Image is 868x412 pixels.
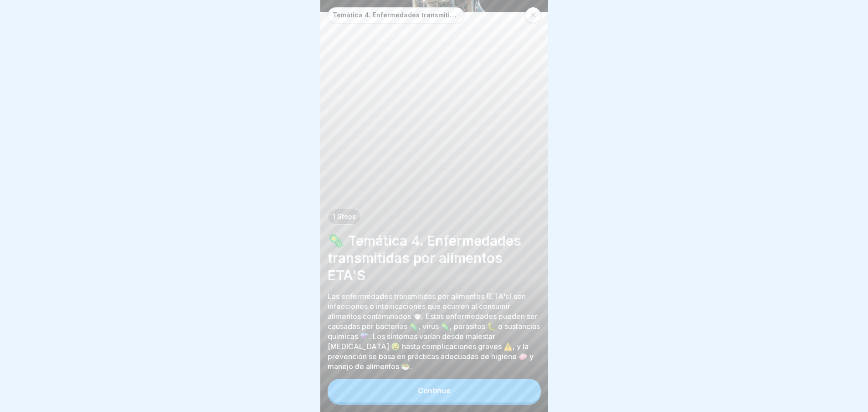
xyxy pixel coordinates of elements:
button: Continue [328,379,541,402]
p: Temática 4. Enfermedades transmitidas por alimentos ETA'S [333,11,459,19]
p: Las enfermedades transmitidas por alimentos (ETA's) son infecciones o intoxicaciones que ocurren ... [328,291,541,371]
div: Continue [418,386,451,395]
p: 1 Steps [333,213,356,221]
p: 🦠 Temática 4. Enfermedades transmitidas por alimentos ETA'S [328,232,541,284]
